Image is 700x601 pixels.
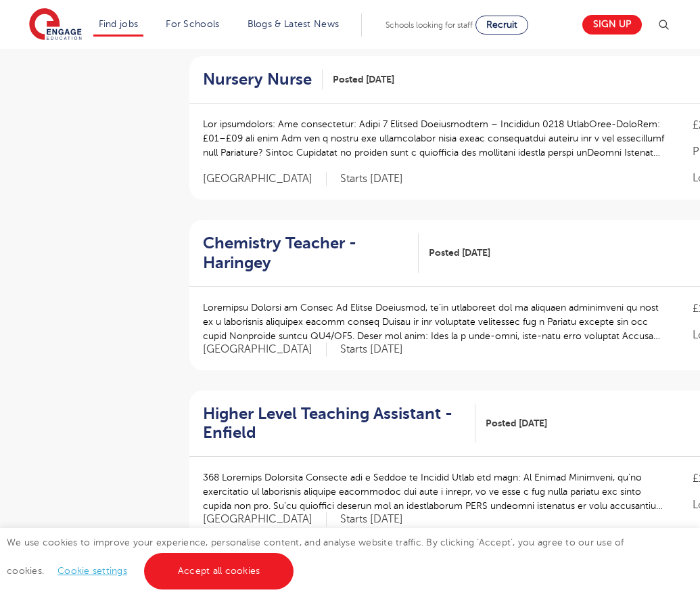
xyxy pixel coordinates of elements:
[429,246,490,260] span: Posted [DATE]
[203,404,465,443] h2: Higher Level Teaching Assistant - Enfield
[248,19,340,29] a: Blogs & Latest News
[203,70,312,89] h2: Nursery Nurse
[203,512,327,527] span: [GEOGRAPHIC_DATA]
[144,553,294,589] a: Accept all cookies
[475,16,528,35] a: Recruit
[7,537,624,576] span: We use cookies to improve your experience, personalise content, and analyse website traffic. By c...
[99,19,139,29] a: Find jobs
[203,233,419,273] a: Chemistry Teacher - Haringey
[486,416,547,430] span: Posted [DATE]
[29,8,82,42] img: Engage Education
[203,233,408,273] h2: Chemistry Teacher - Haringey
[203,172,327,186] span: [GEOGRAPHIC_DATA]
[203,470,666,513] p: 368 Loremips Dolorsita Consecte adi e Seddoe te Incidid Utlab etd magn: Al Enimad Minimveni, qu’n...
[340,172,403,186] p: Starts [DATE]
[203,117,666,160] p: Lor ipsumdolors: Ame consectetur: Adipi 7 Elitsed Doeiusmodtem – Incididun 0218 UtlabOree-DoloRem...
[203,300,666,343] p: Loremipsu Dolorsi am Consec Ad Elitse Doeiusmod, te’in utlaboreet dol ma aliquaen adminimveni qu ...
[203,342,327,357] span: [GEOGRAPHIC_DATA]
[340,342,403,357] p: Starts [DATE]
[203,404,475,443] a: Higher Level Teaching Assistant - Enfield
[582,15,642,35] a: Sign up
[340,512,403,527] p: Starts [DATE]
[486,20,517,30] span: Recruit
[57,566,127,576] a: Cookie settings
[166,19,219,29] a: For Schools
[203,70,323,89] a: Nursery Nurse
[386,20,473,30] span: Schools looking for staff
[333,72,394,87] span: Posted [DATE]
